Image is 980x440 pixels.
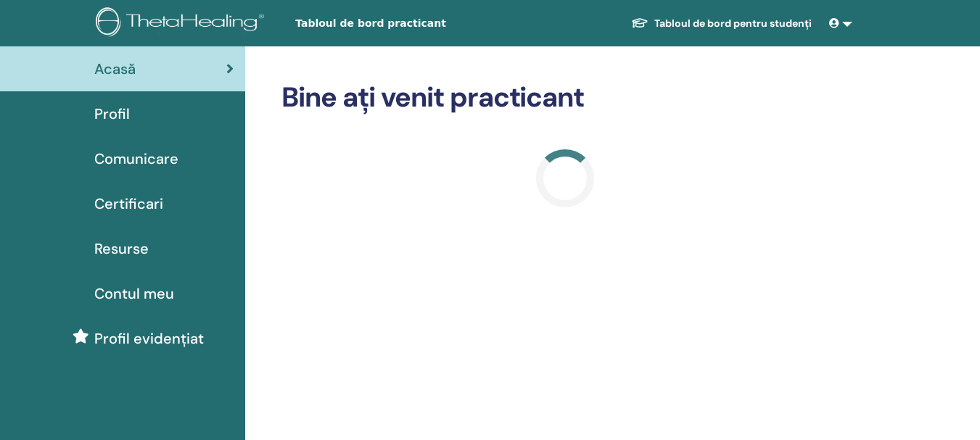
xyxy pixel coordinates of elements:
[631,17,648,29] img: graduation-cap-white.svg
[94,58,136,80] span: Acasă
[94,148,178,170] span: Comunicare
[94,103,130,125] span: Profil
[94,328,204,349] span: Profil evidențiat
[96,7,269,40] img: logo.png
[281,81,849,115] h2: Bine ați venit practicant
[94,283,174,304] span: Contul meu
[619,10,823,37] a: Tabloul de bord pentru studenți
[94,193,163,215] span: Certificari
[94,238,149,260] span: Resurse
[295,16,513,31] span: Tabloul de bord practicant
